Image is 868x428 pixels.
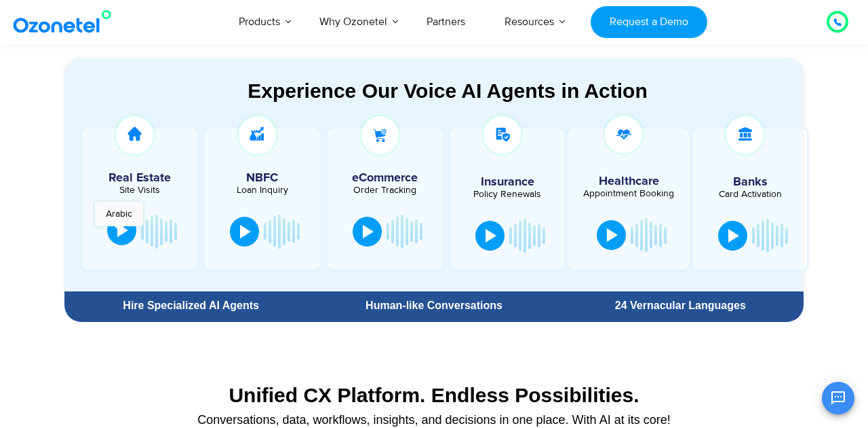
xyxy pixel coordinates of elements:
div: Hire Specialized AI Agents [71,300,311,311]
div: Loan Inquiry [212,185,313,195]
h5: Insurance [457,176,557,188]
h5: NBFC [212,172,313,184]
div: 24 Vernacular Languages [564,300,797,311]
div: Card Activation [700,190,800,199]
div: Conversations, data, workflows, insights, and decisions in one place. With AI at its core! [71,414,797,426]
h5: Healthcare [578,175,679,188]
div: Policy Renewals [457,190,557,199]
div: Appointment Booking [578,189,679,198]
h5: eCommerce [334,172,436,184]
div: Order Tracking [334,185,436,195]
div: Human-like Conversations [317,300,550,311]
div: Site Visits [89,185,191,195]
h5: Banks [700,176,800,188]
h5: Real Estate [89,172,191,184]
div: Unified CX Platform. Endless Possibilities. [71,383,797,407]
a: Request a Demo [591,6,707,38]
div: Experience Our Voice AI Agents in Action [78,79,817,103]
button: Open chat [822,382,854,414]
